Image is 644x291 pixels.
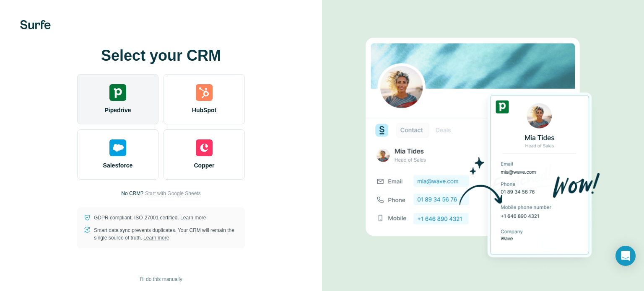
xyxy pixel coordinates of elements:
p: No CRM? [121,190,143,197]
span: Pipedrive [104,106,131,114]
button: Start with Google Sheets [145,190,201,197]
a: Learn more [143,235,169,241]
img: hubspot's logo [196,84,213,101]
img: pipedrive's logo [109,84,126,101]
p: GDPR compliant. ISO-27001 certified. [94,214,206,221]
img: copper's logo [196,139,213,156]
span: HubSpot [192,106,216,114]
h1: Select your CRM [77,47,245,64]
span: Copper [194,161,215,170]
span: I’ll do this manually [140,276,182,283]
span: Salesforce [103,161,133,170]
img: PIPEDRIVE image [366,23,600,272]
img: salesforce's logo [109,139,126,156]
p: Smart data sync prevents duplicates. Your CRM will remain the single source of truth. [94,227,238,242]
a: Learn more [180,215,206,221]
img: Surfe's logo [20,20,51,29]
div: Open Intercom Messenger [615,246,636,266]
button: I’ll do this manually [134,273,188,286]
